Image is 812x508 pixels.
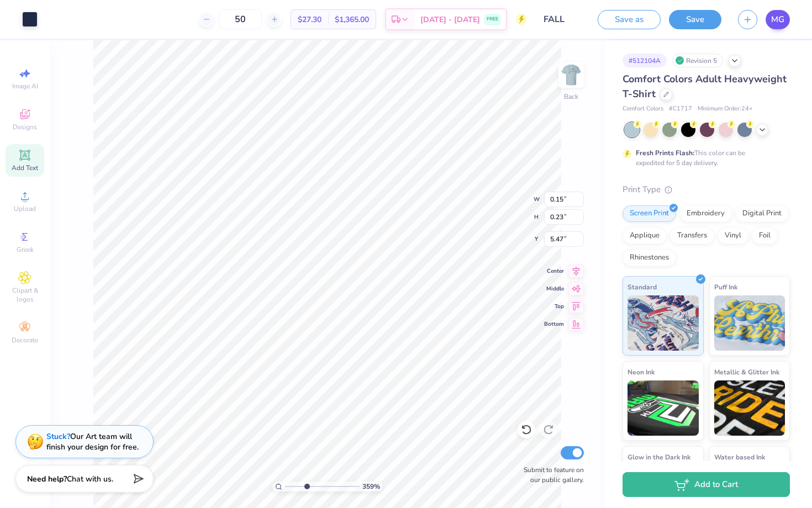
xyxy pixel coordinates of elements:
button: Add to Cart [623,472,790,497]
span: Comfort Colors Adult Heavyweight T-Shirt [623,72,787,100]
span: Glow in the Dark Ink [628,451,690,463]
span: MG [771,13,784,26]
span: $1,365.00 [335,14,369,25]
span: Puff Ink [714,281,737,293]
button: Save [669,10,721,29]
span: # C1717 [669,104,692,114]
div: Foil [752,227,778,244]
span: Comfort Colors [623,104,663,114]
span: Metallic & Glitter Ink [714,366,779,378]
div: Our Art team will finish your design for free. [46,431,139,452]
div: Screen Print [623,205,676,222]
span: $27.30 [298,14,321,25]
div: Revision 5 [672,54,723,67]
img: Standard [628,295,699,351]
span: Top [544,303,564,310]
div: Rhinestones [623,250,676,266]
strong: Fresh Prints Flash: [636,149,694,157]
span: Clipart & logos [6,286,44,304]
strong: Need help? [27,474,67,484]
span: 359 % [362,481,380,491]
label: Submit to feature on our public gallery. [518,465,584,485]
img: Puff Ink [714,295,785,351]
span: Decorate [12,336,38,345]
span: Standard [628,281,657,293]
div: Back [564,92,578,102]
span: Greek [17,245,34,254]
div: Digital Print [735,205,789,222]
div: Vinyl [718,227,748,244]
button: Save as [598,10,661,29]
div: # 512104A [623,54,667,67]
input: Untitled Design [535,8,589,30]
span: Center [544,267,564,275]
span: Image AI [12,82,38,91]
span: Water based Ink [714,451,765,463]
img: Metallic & Glitter Ink [714,380,785,436]
span: Minimum Order: 24 + [698,104,753,114]
div: This color can be expedited for 5 day delivery. [636,148,772,168]
strong: Stuck? [46,431,70,442]
span: Chat with us. [67,474,113,484]
span: Neon Ink [628,366,655,378]
img: Back [560,64,582,86]
span: [DATE] - [DATE] [420,14,480,25]
a: MG [766,10,790,29]
div: Applique [623,227,667,244]
img: Neon Ink [628,380,699,436]
div: Embroidery [679,205,732,222]
span: Middle [544,285,564,293]
input: – – [219,9,262,29]
div: Print Type [623,183,790,196]
span: Designs [13,123,37,131]
span: Add Text [12,163,38,172]
span: Upload [14,204,36,213]
span: FREE [487,15,498,23]
span: Bottom [544,320,564,328]
div: Transfers [670,227,714,244]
